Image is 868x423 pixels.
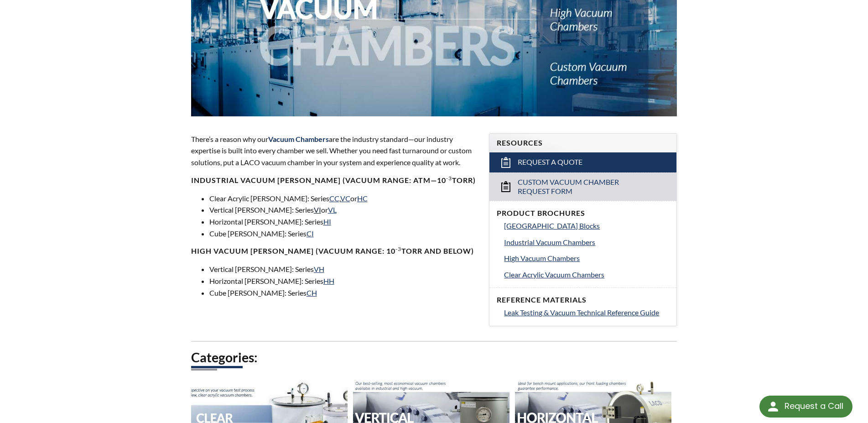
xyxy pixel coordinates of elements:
[785,396,843,417] div: Request a Call
[489,172,676,201] a: Custom Vacuum Chamber Request Form
[497,295,669,305] h4: Reference Materials
[489,152,676,172] a: Request a Quote
[268,135,329,143] span: Vacuum Chambers
[518,157,582,167] span: Request a Quote
[504,308,659,317] span: Leak Testing & Vacuum Technical Reference Guide
[504,238,595,246] span: Industrial Vacuum Chambers
[504,270,604,279] span: Clear Acrylic Vacuum Chambers
[328,205,337,214] a: VL
[518,178,650,197] span: Custom Vacuum Chamber Request Form
[209,287,478,299] li: Cube [PERSON_NAME]: Series
[395,245,401,252] sup: -3
[497,138,669,148] h4: Resources
[504,307,669,319] a: Leak Testing & Vacuum Technical Reference Guide
[340,194,350,203] a: VC
[504,220,669,232] a: [GEOGRAPHIC_DATA] Blocks
[191,176,478,185] h4: Industrial Vacuum [PERSON_NAME] (vacuum range: atm—10 Torr)
[504,221,600,230] span: [GEOGRAPHIC_DATA] Blocks
[504,269,669,281] a: Clear Acrylic Vacuum Chambers
[209,263,478,275] li: Vertical [PERSON_NAME]: Series
[314,265,324,273] a: VH
[504,254,580,262] span: High Vacuum Chambers
[209,193,478,204] li: Clear Acrylic [PERSON_NAME]: Series , or
[191,133,478,168] p: There’s a reason why our are the industry standard—our industry expertise is built into every cha...
[504,252,669,264] a: High Vacuum Chambers
[307,288,317,297] a: CH
[323,217,331,226] a: HI
[446,175,452,182] sup: -3
[357,194,368,203] a: HC
[209,204,478,216] li: Vertical [PERSON_NAME]: Series or
[759,396,852,418] div: Request a Call
[191,349,677,366] h2: Categories:
[209,216,478,228] li: Horizontal [PERSON_NAME]: Series
[314,205,321,214] a: VI
[329,194,339,203] a: CC
[323,277,334,285] a: HH
[209,228,478,240] li: Cube [PERSON_NAME]: Series
[497,209,669,218] h4: Product Brochures
[191,246,478,256] h4: High Vacuum [PERSON_NAME] (Vacuum range: 10 Torr and below)
[504,236,669,248] a: Industrial Vacuum Chambers
[209,275,478,287] li: Horizontal [PERSON_NAME]: Series
[766,399,780,414] img: round button
[307,229,314,238] a: CI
